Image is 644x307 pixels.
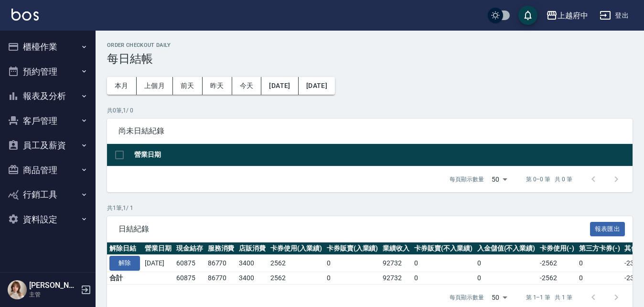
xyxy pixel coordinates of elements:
[261,77,298,95] button: [DATE]
[380,255,412,272] td: 92732
[324,272,381,285] td: 0
[236,272,268,285] td: 3400
[109,256,140,271] button: 解除
[380,242,412,255] th: 業績收入
[299,77,335,95] button: [DATE]
[558,10,588,22] div: 上越府中
[174,242,205,255] th: 現金結存
[537,272,577,285] td: -2562
[475,255,538,272] td: 0
[11,9,39,21] img: Logo
[232,77,262,95] button: 今天
[107,272,142,285] td: 合計
[132,144,633,166] th: 營業日期
[268,272,324,285] td: 2562
[4,59,92,84] button: 預約管理
[107,52,633,66] h3: 每日結帳
[174,255,205,272] td: 60875
[475,272,538,285] td: 0
[577,242,623,255] th: 第三方卡券(-)
[518,6,537,25] button: save
[29,281,78,290] h5: [PERSON_NAME]
[137,77,173,95] button: 上個月
[118,224,590,234] span: 日結紀錄
[324,255,381,272] td: 0
[205,272,237,285] td: 86770
[107,42,633,48] h2: Order checkout daily
[596,7,633,24] button: 登出
[173,77,203,95] button: 前天
[29,290,78,299] p: 主管
[4,182,92,207] button: 行銷工具
[107,204,633,212] p: 共 1 筆, 1 / 1
[236,242,268,255] th: 店販消費
[142,255,174,272] td: [DATE]
[4,207,92,232] button: 資料設定
[4,84,92,109] button: 報表及分析
[475,242,538,255] th: 入金儲值(不入業績)
[236,255,268,272] td: 3400
[412,242,475,255] th: 卡券販賣(不入業績)
[205,255,237,272] td: 86770
[488,166,511,192] div: 50
[4,133,92,158] button: 員工及薪資
[118,126,621,136] span: 尚未日結紀錄
[526,175,572,184] p: 第 0–0 筆 共 0 筆
[203,77,232,95] button: 昨天
[4,109,92,133] button: 客戶管理
[542,6,592,25] button: 上越府中
[4,34,92,59] button: 櫃檯作業
[577,255,623,272] td: 0
[174,272,205,285] td: 60875
[107,242,142,255] th: 解除日結
[380,272,412,285] td: 92732
[526,293,572,302] p: 第 1–1 筆 共 1 筆
[4,158,92,183] button: 商品管理
[450,175,484,184] p: 每頁顯示數量
[537,255,577,272] td: -2562
[8,280,27,299] img: Person
[412,255,475,272] td: 0
[450,293,484,302] p: 每頁顯示數量
[412,272,475,285] td: 0
[107,77,137,95] button: 本月
[107,106,633,115] p: 共 0 筆, 1 / 0
[577,272,623,285] td: 0
[142,242,174,255] th: 營業日期
[268,242,324,255] th: 卡券使用(入業績)
[268,255,324,272] td: 2562
[205,242,237,255] th: 服務消費
[590,224,625,233] a: 報表匯出
[537,242,577,255] th: 卡券使用(-)
[590,222,625,237] button: 報表匯出
[324,242,381,255] th: 卡券販賣(入業績)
